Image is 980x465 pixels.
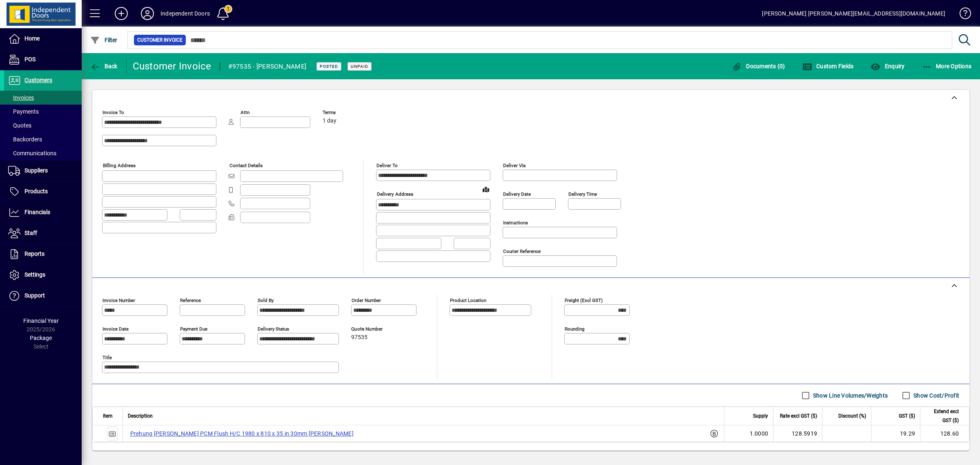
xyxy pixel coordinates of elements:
[24,56,36,63] span: POS
[4,29,82,49] a: Home
[4,146,82,160] a: Communications
[762,7,945,20] div: [PERSON_NAME] [PERSON_NAME][EMAIL_ADDRESS][DOMAIN_NAME]
[912,391,959,400] label: Show Cost/Profit
[925,407,959,425] span: Extend excl GST ($)
[8,136,42,143] span: Backorders
[137,36,183,44] span: Customer Invoice
[4,265,82,285] a: Settings
[8,122,31,129] span: Quotes
[258,326,289,332] mat-label: Delivery status
[24,209,50,215] span: Financials
[103,411,113,420] span: Item
[753,411,768,420] span: Supply
[730,59,787,74] button: Documents (0)
[90,37,118,43] span: Filter
[24,35,40,42] span: Home
[241,110,249,115] mat-label: Attn
[88,59,120,74] button: Back
[780,411,817,420] span: Rate excl GST ($)
[8,150,56,156] span: Communications
[811,391,888,400] label: Show Line Volumes/Weights
[565,297,603,303] mat-label: Freight (excl GST)
[732,63,785,69] span: Documents (0)
[922,63,972,69] span: More Options
[568,191,597,197] mat-label: Delivery time
[8,94,34,101] span: Invoices
[838,411,866,420] span: Discount (%)
[24,167,48,174] span: Suppliers
[4,132,82,146] a: Backorders
[24,250,45,257] span: Reports
[351,64,368,69] span: Unpaid
[24,188,48,194] span: Products
[102,355,112,360] mat-label: Title
[869,59,906,74] button: Enquiry
[102,110,124,115] mat-label: Invoice To
[503,220,528,226] mat-label: Instructions
[24,230,37,236] span: Staff
[320,64,338,69] span: Posted
[4,202,82,223] a: Financials
[30,335,52,341] span: Package
[160,7,210,20] div: Independent Doors
[4,286,82,306] a: Support
[102,297,135,303] mat-label: Invoice number
[4,223,82,244] a: Staff
[323,110,372,115] span: Terms
[24,292,45,299] span: Support
[802,63,854,69] span: Custom Fields
[871,63,904,69] span: Enquiry
[953,2,970,28] a: Knowledge Base
[24,77,52,83] span: Customers
[180,297,201,303] mat-label: Reference
[899,411,915,420] span: GST ($)
[102,326,129,332] mat-label: Invoice date
[351,326,400,332] span: Quote number
[376,163,398,168] mat-label: Deliver To
[479,183,492,196] a: View on map
[23,317,59,324] span: Financial Year
[352,297,381,303] mat-label: Order number
[134,6,160,21] button: Profile
[24,271,45,278] span: Settings
[4,181,82,202] a: Products
[128,429,356,438] label: Prehung [PERSON_NAME] PCM Flush H/C 1980 x 810 x 35 in 30mm [PERSON_NAME]
[323,118,336,124] span: 1 day
[871,425,920,442] td: 19.29
[4,49,82,70] a: POS
[4,244,82,264] a: Reports
[800,59,856,74] button: Custom Fields
[258,297,274,303] mat-label: Sold by
[503,248,541,254] mat-label: Courier Reference
[920,425,969,442] td: 128.60
[90,63,118,69] span: Back
[228,60,307,73] div: #97535 - [PERSON_NAME]
[503,191,531,197] mat-label: Delivery date
[503,163,526,168] mat-label: Deliver via
[750,429,768,438] span: 1.0000
[8,108,39,115] span: Payments
[4,118,82,132] a: Quotes
[565,326,584,332] mat-label: Rounding
[128,411,153,420] span: Description
[82,59,127,74] app-page-header-button: Back
[920,59,974,74] button: More Options
[108,6,134,21] button: Add
[4,161,82,181] a: Suppliers
[88,33,120,47] button: Filter
[778,429,817,438] div: 128.5919
[133,60,212,73] div: Customer Invoice
[351,334,367,341] span: 97535
[450,297,486,303] mat-label: Product location
[180,326,207,332] mat-label: Payment due
[4,105,82,118] a: Payments
[4,91,82,105] a: Invoices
